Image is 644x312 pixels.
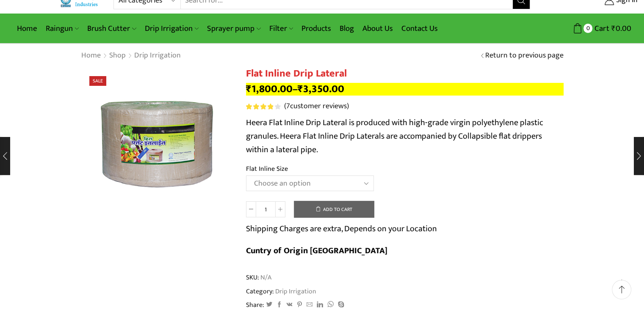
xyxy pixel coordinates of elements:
a: Shop [109,50,126,61]
p: Shipping Charges are extra, Depends on your Location [246,222,437,235]
p: Heera Flat Inline Drip Lateral is produced with high-grade virgin polyethylene plastic granules. ... [246,116,564,156]
a: Filter [265,19,297,38]
a: Brush Cutter [83,19,140,38]
span: N/A [259,273,271,282]
span: Rated out of 5 based on customer ratings [246,104,274,109]
a: Home [13,19,41,38]
a: Contact Us [397,19,442,38]
span: Share: [246,300,264,310]
span: ₹ [246,80,252,98]
a: Home [81,50,101,61]
a: Sprayer pump [203,19,265,38]
a: Drip Irrigation [134,50,181,61]
bdi: 1,800.00 [246,80,293,98]
a: About Us [358,19,397,38]
input: Product quantity [256,201,275,217]
h1: Flat Inline Drip Lateral [246,68,564,80]
div: Rated 4.00 out of 5 [246,104,280,109]
span: 7 [286,100,290,112]
span: ₹ [611,22,616,35]
bdi: 0.00 [611,22,631,35]
a: Drip Irrigation [274,286,316,297]
a: Products [297,19,335,38]
button: Add to cart [294,201,374,218]
span: ₹ [298,80,303,98]
p: – [246,83,564,96]
span: SKU: [246,273,564,282]
a: Drip Irrigation [141,19,203,38]
span: 0 [583,24,592,33]
a: 0 Cart ₹0.00 [539,21,631,36]
a: Return to previous page [485,50,564,61]
span: 7 [246,104,282,109]
nav: Breadcrumb [81,50,181,61]
bdi: 3,350.00 [298,80,344,98]
span: Category: [246,287,316,296]
a: Raingun [41,19,83,38]
span: Cart [592,23,609,34]
label: Flat Inline Size [246,164,288,174]
b: Cuntry of Origin [GEOGRAPHIC_DATA] [246,244,387,258]
a: (7customer reviews) [284,101,349,112]
a: Blog [335,19,358,38]
span: Sale [89,76,106,86]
